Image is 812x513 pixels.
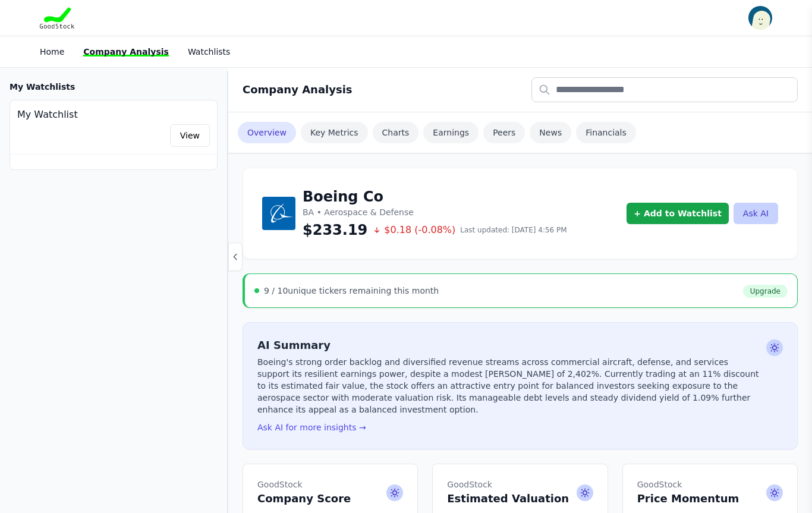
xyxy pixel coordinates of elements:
h2: AI Summary [257,337,761,354]
a: Watchlists [188,47,230,56]
a: Financials [576,122,636,143]
span: Ask AI [386,484,403,501]
img: Goodstock Logo [40,7,74,29]
button: Ask AI for more insights → [257,421,366,433]
img: invitee [748,6,772,30]
p: BA • Aerospace & Defense [303,206,567,218]
a: Company Analysis [83,47,169,56]
a: Charts [373,122,419,143]
button: + Add to Watchlist [627,203,729,224]
span: 9 / 10 [264,286,288,295]
h1: Boeing Co [303,187,567,206]
a: Overview [238,122,296,143]
span: $233.19 [303,221,367,240]
h2: Price Momentum [637,479,739,507]
a: Home [40,47,64,56]
a: View [170,124,210,147]
button: Ask AI [734,203,778,224]
span: GoodStock [447,479,569,490]
span: Ask AI [577,484,593,501]
span: GoodStock [257,479,351,490]
a: Peers [483,122,525,143]
span: Ask AI [766,484,783,501]
a: News [530,122,571,143]
a: Upgrade [743,285,788,298]
span: $0.18 (-0.08%) [372,223,455,237]
h4: My Watchlist [17,108,210,122]
span: Last updated: [DATE] 4:56 PM [460,225,566,235]
p: Boeing's strong order backlog and diversified revenue streams across commercial aircraft, defense... [257,356,761,416]
span: Ask AI [766,339,783,356]
img: Boeing Co Logo [262,197,295,230]
h2: Company Score [257,479,351,507]
h2: Estimated Valuation [447,479,569,507]
span: GoodStock [637,479,739,490]
div: unique tickers remaining this month [264,285,439,297]
h2: Company Analysis [243,81,353,98]
h3: My Watchlists [10,81,75,93]
a: Key Metrics [301,122,368,143]
a: Earnings [423,122,479,143]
